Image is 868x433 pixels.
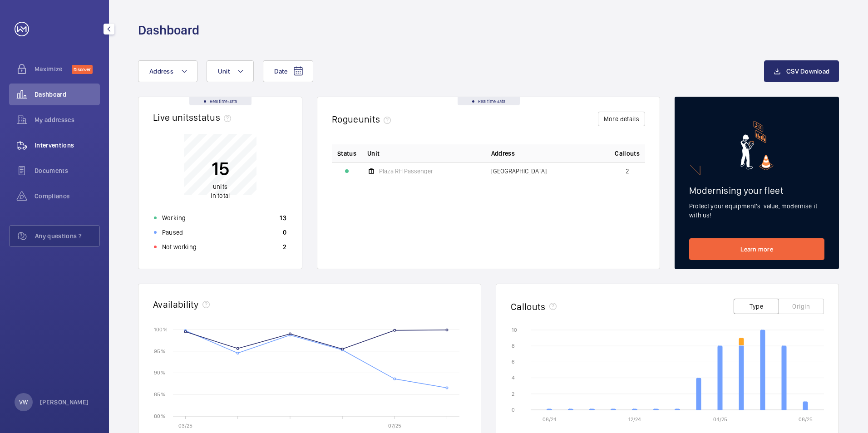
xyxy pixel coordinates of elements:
[149,68,173,75] span: Address
[207,60,254,82] button: Unit
[512,407,515,413] text: 0
[367,149,380,158] span: Unit
[491,149,515,158] span: Address
[211,157,230,180] p: 15
[154,369,165,376] text: 90 %
[178,423,192,429] text: 03/25
[337,149,356,158] p: Status
[628,416,641,423] text: 12/24
[35,166,100,175] span: Documents
[154,413,165,419] text: 80 %
[193,112,235,123] span: status
[764,60,839,82] button: CSV Download
[713,416,727,423] text: 04/25
[458,97,520,105] div: Real time data
[162,242,197,251] p: Not working
[786,68,829,75] span: CSV Download
[388,423,401,429] text: 07/25
[689,202,824,220] p: Protect your equipment's value, modernise it with us!
[40,398,89,407] p: [PERSON_NAME]
[138,60,197,82] button: Address
[615,149,640,158] span: Callouts
[263,60,313,82] button: Date
[512,343,515,349] text: 8
[154,391,165,398] text: 85 %
[779,299,824,314] button: Origin
[189,97,252,105] div: Real time data
[274,68,287,75] span: Date
[379,168,433,174] span: Plaza RH Passenger
[511,301,546,312] h2: Callouts
[138,22,199,39] h1: Dashboard
[35,90,100,99] span: Dashboard
[799,416,813,423] text: 08/25
[35,141,100,150] span: Interventions
[211,182,230,200] p: in total
[734,299,779,314] button: Type
[512,391,514,397] text: 2
[283,228,286,237] p: 0
[689,238,824,260] a: Learn more
[153,299,199,310] h2: Availability
[153,112,235,123] h2: Live units
[19,398,28,407] p: VW
[162,213,186,222] p: Working
[626,168,629,174] span: 2
[689,185,824,196] h2: Modernising your fleet
[512,327,517,333] text: 10
[598,112,645,126] button: More details
[154,348,165,354] text: 95 %
[35,231,99,241] span: Any questions ?
[218,68,230,75] span: Unit
[35,64,72,74] span: Maximize
[162,228,183,237] p: Paused
[213,183,227,190] span: units
[72,65,93,74] span: Discover
[512,359,515,365] text: 6
[740,121,774,170] img: marketing-card.svg
[280,213,286,222] p: 13
[35,115,100,124] span: My addresses
[154,326,168,332] text: 100 %
[332,113,395,125] h2: Rogue
[35,192,100,201] span: Compliance
[359,113,395,125] span: units
[542,416,557,423] text: 08/24
[512,374,515,381] text: 4
[491,168,547,174] span: [GEOGRAPHIC_DATA]
[283,242,286,251] p: 2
